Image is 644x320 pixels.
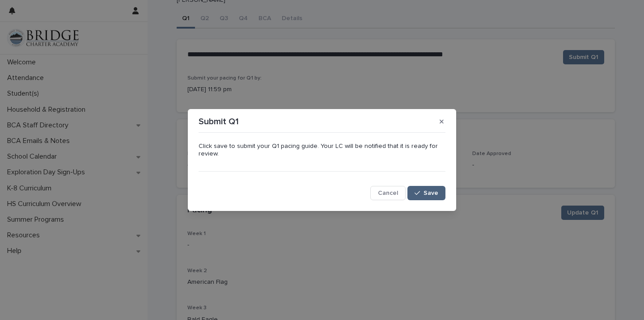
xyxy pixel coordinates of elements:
[407,186,445,200] button: Save
[370,186,406,200] button: Cancel
[378,190,398,196] span: Cancel
[199,116,239,127] p: Submit Q1
[199,143,445,158] p: Click save to submit your Q1 pacing guide. Your LC will be notified that it is ready for review.
[424,190,438,196] span: Save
